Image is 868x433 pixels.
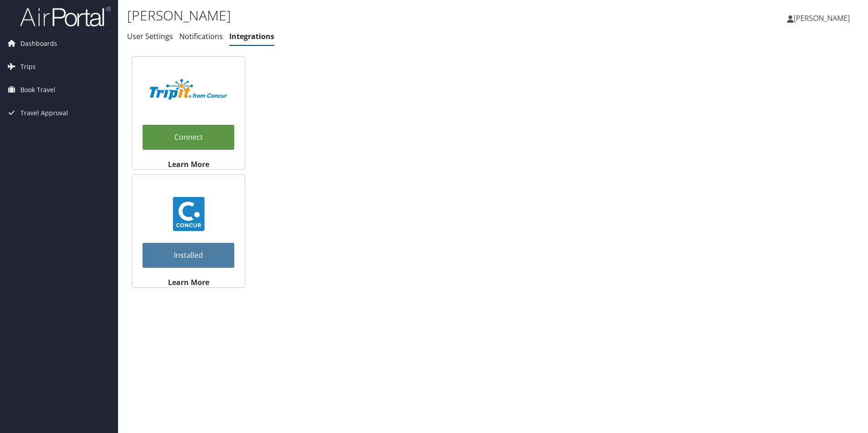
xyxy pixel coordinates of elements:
a: Notifications [179,31,223,41]
img: TripIt_Logo_Color_SOHP.png [150,79,227,99]
span: [PERSON_NAME] [794,13,850,23]
a: Installed [143,243,234,268]
span: Travel Approval [20,102,68,124]
h1: [PERSON_NAME] [127,6,615,25]
a: Integrations [229,31,274,41]
strong: Learn More [168,277,209,287]
a: [PERSON_NAME] [787,5,859,32]
a: Connect [143,125,234,150]
span: Book Travel [20,79,55,101]
a: User Settings [127,31,173,41]
strong: Learn More [168,159,209,169]
img: concur_23.png [172,197,206,231]
span: Trips [20,55,36,78]
span: Dashboards [20,32,57,55]
img: airportal-logo.png [20,6,111,27]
